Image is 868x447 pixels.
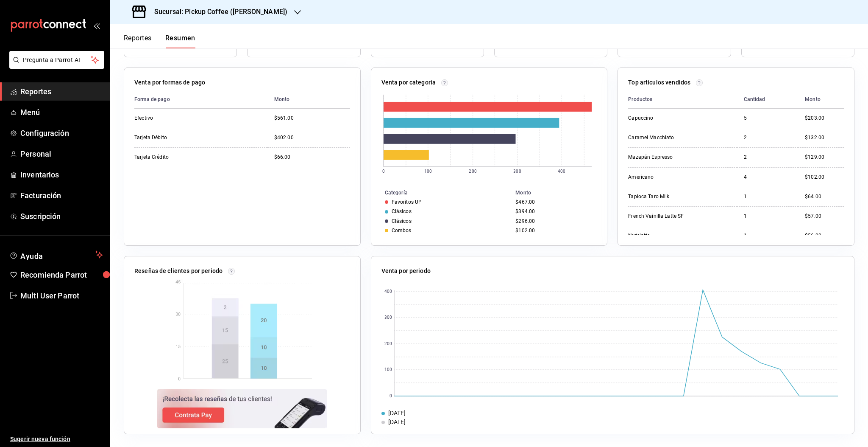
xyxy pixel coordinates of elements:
div: $132.00 [805,134,844,141]
div: Caramel Macchiato [628,134,713,141]
th: Monto [798,90,844,109]
div: $57.00 [805,213,844,220]
span: Multi User Parrot [20,290,103,301]
div: Clásicos [392,218,412,224]
div: $296.00 [515,218,593,224]
text: 300 [513,169,521,174]
div: Tapioca Taro Milk [628,193,713,200]
div: $102.00 [805,174,844,181]
span: Facturación [20,190,103,201]
div: $129.00 [805,154,844,161]
div: [DATE] [388,409,406,418]
span: Ayuda [20,250,92,260]
div: Efectivo [134,115,219,122]
div: Combos [392,228,412,233]
p: Venta por formas de pago [134,78,205,87]
div: $203.00 [805,115,844,122]
div: 1 [744,193,792,200]
div: $402.00 [274,134,350,141]
div: $561.00 [274,115,350,122]
div: Tarjeta Crédito [134,154,219,161]
button: Pregunta a Parrot AI [9,51,104,69]
div: Mazapán Espresso [628,154,713,161]
th: Productos [628,90,737,109]
text: 400 [558,169,565,174]
div: [DATE] [388,418,406,427]
p: Venta por categoría [381,78,436,87]
text: 100 [424,169,431,174]
span: Pregunta a Parrot AI [23,56,91,65]
text: 200 [384,342,392,346]
div: $64.00 [805,193,844,200]
span: Menú [20,107,103,118]
div: Nutelatte [628,232,713,239]
h3: Sucursal: Pickup Coffee ([PERSON_NAME]) [147,7,287,17]
button: Resumen [165,34,195,48]
button: open_drawer_menu [93,22,100,29]
div: navigation tabs [124,34,195,48]
div: Clásicos [392,208,412,214]
div: Americano [628,174,713,181]
p: Venta por periodo [381,267,431,276]
th: Monto [267,90,350,109]
p: Reseñas de clientes por periodo [134,267,223,276]
th: Monto [512,188,607,197]
span: Personal [20,148,103,160]
div: $56.00 [805,232,844,239]
span: Reportes [20,86,103,97]
div: 4 [744,174,792,181]
div: Favoritos UP [392,199,422,205]
div: Capuccino [628,115,713,122]
text: 400 [384,290,392,294]
p: Top artículos vendidos [628,78,690,87]
div: French Vainilla Latte SF [628,213,713,220]
th: Forma de pago [134,90,267,109]
button: Reportes [124,34,152,48]
div: 1 [744,213,792,220]
th: Categoría [371,188,512,197]
div: 1 [744,232,792,239]
span: Suscripción [20,211,103,222]
div: $66.00 [274,154,350,161]
text: 200 [469,169,476,174]
div: 2 [744,154,792,161]
div: $102.00 [515,228,593,233]
div: 5 [744,115,792,122]
span: Recomienda Parrot [20,269,103,281]
span: Configuración [20,127,103,139]
text: 0 [389,394,392,399]
span: Sugerir nueva función [10,435,103,444]
div: 2 [744,134,792,141]
span: Inventarios [20,169,103,180]
th: Cantidad [737,90,798,109]
div: Tarjeta Débito [134,134,219,141]
text: 100 [384,368,392,372]
a: Pregunta a Parrot AI [6,62,104,70]
text: 0 [382,169,385,174]
text: 300 [384,315,392,320]
div: $467.00 [515,199,593,205]
div: $394.00 [515,208,593,214]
